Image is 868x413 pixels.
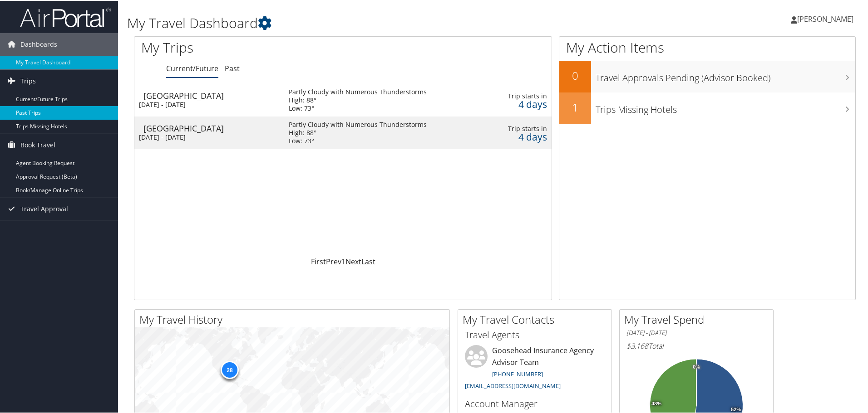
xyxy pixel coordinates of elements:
h1: My Travel Dashboard [127,13,617,32]
div: Trip starts in [500,91,547,99]
h1: My Trips [141,37,371,56]
a: Next [345,256,361,266]
a: Past [225,63,240,73]
div: [GEOGRAPHIC_DATA] [143,123,280,131]
h1: My Action Items [559,37,855,56]
a: 0Travel Approvals Pending (Advisor Booked) [559,60,855,92]
div: Trip starts in [500,124,547,132]
a: 1Trips Missing Hotels [559,92,855,123]
h3: Account Manager [465,397,605,409]
span: $3,168 [626,340,648,350]
h2: 0 [559,67,591,83]
a: First [311,256,326,266]
span: Travel Approval [20,197,68,219]
div: 28 [221,360,239,378]
a: Prev [326,256,341,266]
div: [DATE] - [DATE] [139,100,275,108]
tspan: 0% [693,364,700,369]
h2: My Travel History [139,311,449,326]
h2: My Travel Spend [624,311,773,326]
li: Goosehead Insurance Agency Advisor Team [460,344,609,393]
span: Book Travel [20,133,55,155]
div: 4 days [500,99,547,107]
a: 1 [341,256,345,266]
h2: 1 [559,99,591,114]
tspan: 48% [651,400,661,406]
span: Trips [20,69,36,92]
div: Partly Cloudy with Numerous Thunderstorms [289,120,427,128]
span: Dashboards [20,32,57,55]
a: [EMAIL_ADDRESS][DOMAIN_NAME] [465,381,561,389]
div: High: 88° [289,95,427,103]
div: Low: 73° [289,103,427,112]
a: Current/Future [166,63,218,73]
h6: Total [626,340,766,350]
img: airportal-logo.png [20,6,111,27]
h3: Travel Agents [465,328,605,340]
span: [PERSON_NAME] [797,13,853,23]
h6: [DATE] - [DATE] [626,328,766,336]
h2: My Travel Contacts [463,311,612,326]
div: [DATE] - [DATE] [139,132,275,141]
tspan: 52% [731,406,741,412]
div: 4 days [500,132,547,140]
a: [PHONE_NUMBER] [492,369,543,377]
a: Last [361,256,375,266]
div: Low: 73° [289,136,427,144]
div: High: 88° [289,128,427,136]
a: [PERSON_NAME] [791,5,863,32]
div: [GEOGRAPHIC_DATA] [143,91,280,99]
h3: Travel Approvals Pending (Advisor Booked) [596,66,855,83]
div: Partly Cloudy with Numerous Thunderstorms [289,87,427,95]
h3: Trips Missing Hotels [596,98,855,115]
